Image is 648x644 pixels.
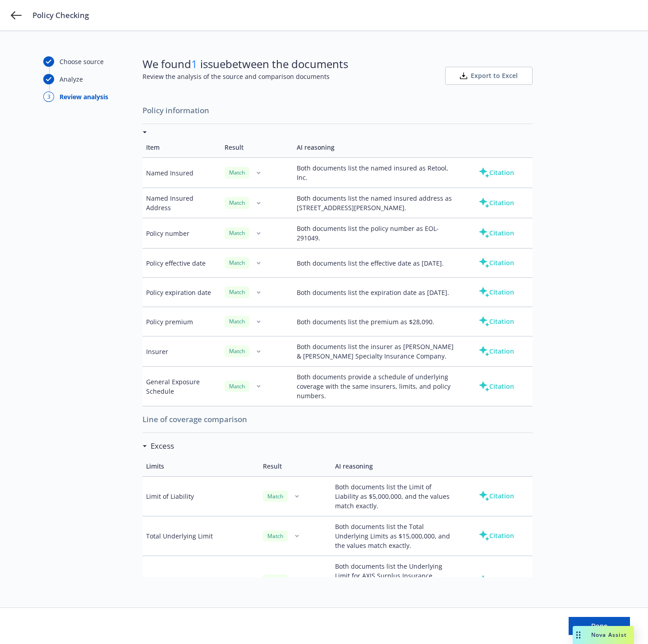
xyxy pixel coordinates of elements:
td: AI reasoning [331,456,460,477]
td: Named Insured [142,158,221,188]
td: Both documents list the Total Underlying Limits as $15,000,000, and the values match exactly. [331,516,460,556]
div: Match [225,197,249,208]
div: Excess [142,440,174,452]
div: Match [225,316,249,327]
td: Both documents list the effective date as [DATE]. [293,248,460,278]
button: Citation [464,527,529,545]
td: Policy effective date [142,248,221,278]
td: Limit of Liability [142,476,259,516]
button: Citation [464,283,529,301]
td: General Exposure Schedule [142,367,221,406]
span: Policy Checking [32,10,89,21]
button: Nova Assist [573,626,634,644]
button: Export to Excel [445,67,533,85]
span: Line of coverage comparison [142,410,533,429]
div: Match [263,530,288,542]
td: Result [221,137,293,158]
span: Policy information [142,101,533,120]
td: Both documents provide a schedule of underlying coverage with the same insurers, limits, and poli... [293,367,460,406]
div: Choose source [60,57,104,66]
div: Review analysis [60,92,108,101]
td: Item [142,137,221,158]
span: Done [591,621,607,630]
div: Match [225,227,249,239]
td: Both documents list the Underlying Limit for AXIS Surplus Insurance Company as $5,000,000, and th... [331,556,460,605]
div: Match [263,491,288,502]
button: Citation [464,342,529,360]
span: Nova Assist [591,631,627,639]
div: Match [225,381,249,392]
td: Limits [142,456,259,477]
td: Underlying Limit [142,556,259,605]
div: Match [225,345,249,357]
td: Named Insured Address [142,188,221,218]
td: Total Underlying Limit [142,516,259,556]
td: Both documents list the policy number as EOL-291049. [293,218,460,248]
button: Citation [464,313,529,331]
div: Match [225,167,249,178]
td: Both documents list the insurer as [PERSON_NAME] & [PERSON_NAME] Specialty Insurance Company. [293,336,460,367]
td: Both documents list the premium as $28,090. [293,307,460,336]
td: Policy number [142,218,221,248]
div: Drag to move [573,626,584,644]
button: Citation [464,164,529,182]
td: Both documents list the Limit of Liability as $5,000,000, and the values match exactly. [331,476,460,516]
div: Match [225,286,249,298]
button: Citation [464,571,529,589]
div: Match [225,257,249,268]
button: Done [569,617,630,635]
div: Analyze [60,74,83,84]
button: Citation [464,377,529,396]
h3: Excess [151,440,174,452]
td: Both documents list the named insured as Retool, Inc. [293,158,460,188]
td: Policy premium [142,307,221,336]
span: Review the analysis of the source and comparison documents [142,72,348,81]
button: Citation [464,224,529,242]
td: Both documents list the named insured address as [STREET_ADDRESS][PERSON_NAME]. [293,188,460,218]
button: Citation [464,487,529,505]
span: We found issue between the documents [142,56,348,72]
td: AI reasoning [293,137,460,158]
td: Policy expiration date [142,278,221,307]
div: 3 [43,92,54,102]
td: Both documents list the expiration date as [DATE]. [293,278,460,307]
div: Match [263,575,288,586]
span: Export to Excel [471,71,518,80]
td: Result [259,456,331,477]
td: Insurer [142,336,221,367]
span: 1 [191,56,198,71]
button: Citation [464,254,529,272]
button: Citation [464,194,529,212]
